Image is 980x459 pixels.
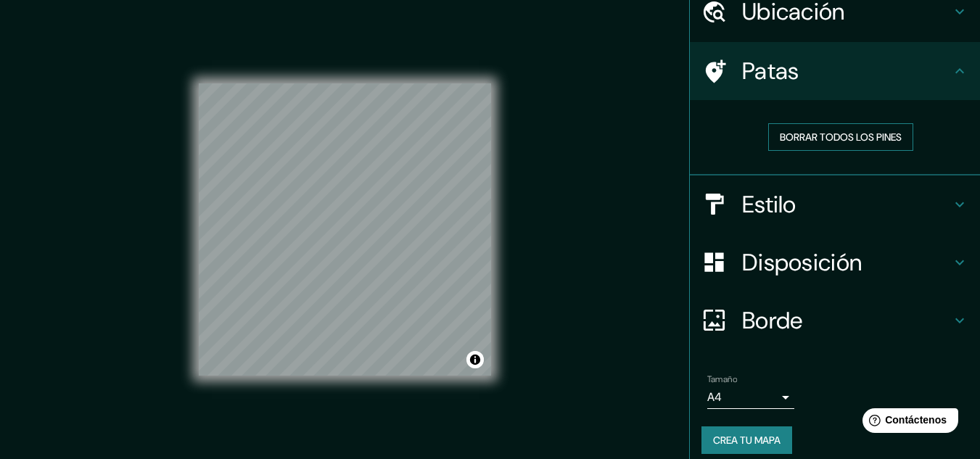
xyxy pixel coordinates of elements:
font: Crea tu mapa [713,434,781,447]
div: Disposición [690,233,980,291]
iframe: Lanzador de widgets de ayuda [851,402,964,443]
font: Borrar todos los pines [780,131,902,144]
div: Estilo [690,175,980,233]
div: Patas [690,42,980,100]
font: A4 [707,389,722,405]
div: Borde [690,291,980,350]
button: Activar o desactivar atribución [466,351,484,368]
font: Disposición [742,247,862,278]
font: Estilo [742,189,796,220]
div: A4 [707,386,794,409]
canvas: Mapa [199,83,491,376]
font: Patas [742,56,799,86]
button: Borrar todos los pines [768,123,913,151]
button: Crea tu mapa [701,426,792,454]
font: Borde [742,305,803,336]
font: Tamaño [707,373,737,385]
